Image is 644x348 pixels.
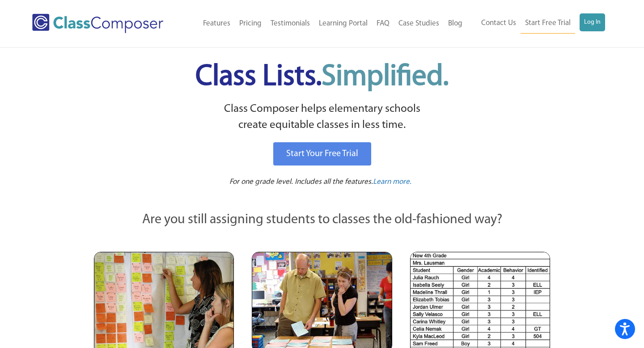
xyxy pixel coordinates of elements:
a: Start Free Trial [521,13,575,34]
p: Are you still assigning students to classes the old-fashioned way? [94,210,550,230]
nav: Header Menu [184,14,467,34]
span: Class Lists. [195,63,449,92]
img: Class Composer [32,14,163,33]
a: Testimonials [266,14,314,34]
span: For one grade level. Includes all the features. [229,178,373,186]
a: Features [199,14,235,34]
a: Learn more. [373,177,411,188]
p: Class Composer helps elementary schools create equitable classes in less time. [93,101,551,134]
a: Learning Portal [314,14,372,34]
a: Pricing [235,14,266,34]
a: Contact Us [477,13,521,33]
nav: Header Menu [467,13,605,34]
span: Learn more. [373,178,411,186]
span: Simplified. [322,63,449,92]
a: Blog [444,14,467,34]
a: Case Studies [394,14,444,34]
a: Log In [580,13,605,31]
a: Start Your Free Trial [273,142,371,166]
span: Start Your Free Trial [286,149,358,158]
a: FAQ [372,14,394,34]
